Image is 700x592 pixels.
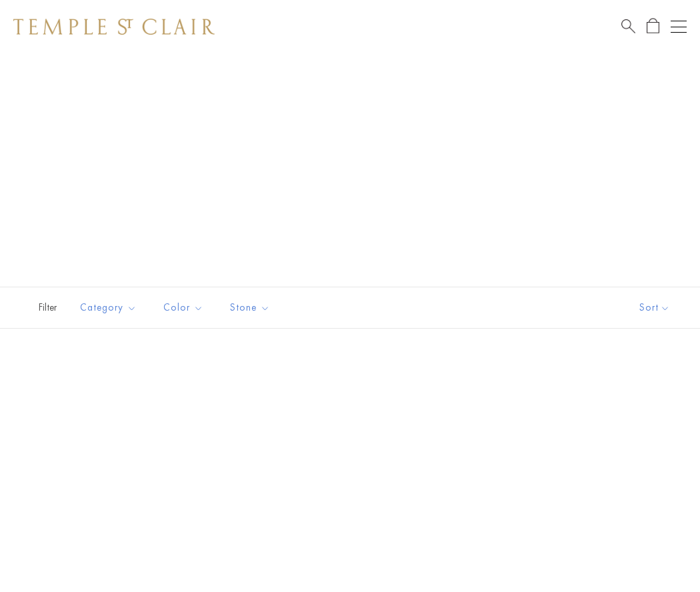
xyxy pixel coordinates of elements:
[153,293,213,323] button: Color
[70,293,147,323] button: Category
[220,293,280,323] button: Stone
[671,19,687,35] button: Open navigation
[647,18,659,35] a: Open Shopping Bag
[223,299,280,316] span: Stone
[609,287,700,328] button: Show sort by
[73,299,147,316] span: Category
[157,299,213,316] span: Color
[621,18,635,35] a: Search
[13,19,215,35] img: Temple St. Clair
